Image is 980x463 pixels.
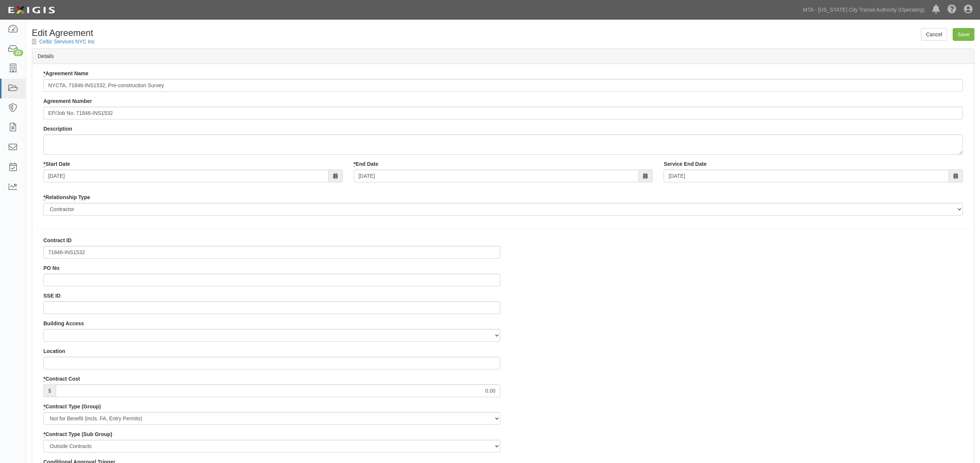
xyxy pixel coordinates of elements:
[39,39,95,45] a: Celtic Services NYC Inc
[43,160,70,168] label: Start Date
[32,49,974,64] div: Details
[43,403,45,409] abbr: required
[43,292,61,299] label: SSE ID
[43,194,45,200] abbr: required
[953,28,974,41] input: Save
[43,125,72,132] label: Description
[43,320,84,327] label: Building Access
[13,49,23,56] div: 23
[43,384,56,397] span: $
[43,161,45,167] abbr: required
[43,264,59,272] label: PO No
[43,347,65,355] label: Location
[921,28,947,41] a: Cancel
[43,431,45,437] abbr: required
[43,375,80,383] label: Contract Cost
[43,70,45,76] abbr: required
[664,160,706,168] label: Service End Date
[6,3,57,17] img: logo-5460c22ac91f19d4615b14bd174203de0afe785f0fc80cf4dbbc73dc1793850b.png
[43,70,89,77] label: Agreement Name
[43,97,92,105] label: Agreement Number
[43,237,71,244] label: Contract ID
[354,160,378,168] label: End Date
[43,403,101,410] label: Contract Type (Group)
[32,28,974,38] h1: Edit Agreement
[354,170,639,182] input: MM/DD/YYYY
[354,161,356,167] abbr: required
[43,376,45,382] abbr: required
[43,194,90,201] label: Relationship Type
[664,170,949,182] input: MM/DD/YYYY
[799,2,928,17] a: MTA - [US_STATE] City Transit Authority (Operating)
[43,170,329,182] input: MM/DD/YYYY
[43,430,112,438] label: Contract Type (Sub Group)
[947,5,956,14] i: Help Center - Complianz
